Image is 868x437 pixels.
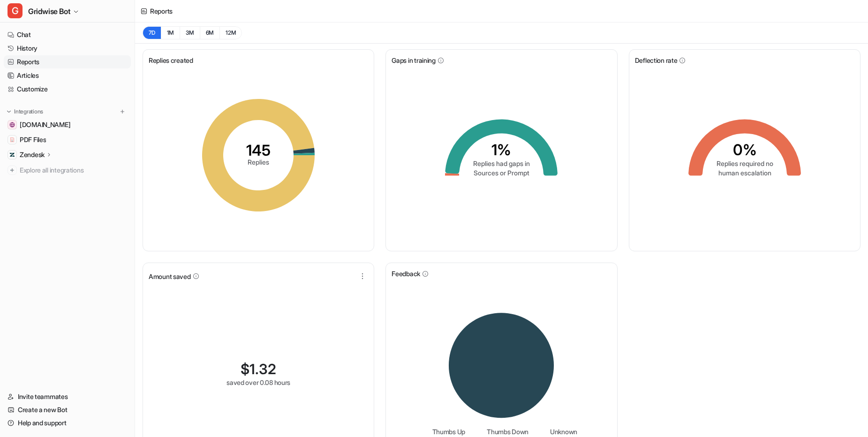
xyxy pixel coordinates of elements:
[9,152,15,158] img: Zendesk
[14,108,43,115] p: Integrations
[219,26,242,39] button: 12M
[4,69,131,82] a: Articles
[4,416,131,429] a: Help and support
[200,26,220,39] button: 6M
[161,26,180,39] button: 1M
[491,141,511,159] tspan: 1%
[20,150,45,159] p: Zendesk
[241,361,276,377] div: $
[28,5,70,18] span: Gridwise Bot
[4,390,131,403] a: Invite teammates
[4,55,131,68] a: Reports
[474,169,529,177] tspan: Sources or Prompt
[248,158,269,166] tspan: Replies
[716,159,773,167] tspan: Replies required no
[718,169,771,177] tspan: human escalation
[4,403,131,416] a: Create a new Bot
[473,159,530,167] tspan: Replies had gaps in
[9,137,15,143] img: PDF Files
[392,55,436,65] span: Gaps in training
[119,108,126,115] img: menu_add.svg
[20,135,46,144] span: PDF Files
[149,271,191,281] span: Amount saved
[543,427,577,437] li: Unknown
[8,3,23,18] span: G
[392,269,420,279] span: Feedback
[249,361,276,377] span: 1.32
[20,120,70,129] span: [DOMAIN_NAME]
[732,141,756,159] tspan: 0%
[246,141,271,159] tspan: 145
[4,42,131,55] a: History
[8,166,17,175] img: explore all integrations
[226,377,290,387] div: saved over 0.08 hours
[150,6,173,16] div: Reports
[6,108,12,115] img: expand menu
[20,163,127,178] span: Explore all integrations
[4,118,131,131] a: gridwise.io[DOMAIN_NAME]
[4,164,131,177] a: Explore all integrations
[4,28,131,41] a: Chat
[480,427,528,437] li: Thumbs Down
[180,26,200,39] button: 3M
[149,55,193,65] span: Replies created
[9,122,15,128] img: gridwise.io
[143,26,161,39] button: 7D
[4,107,46,116] button: Integrations
[635,55,678,65] span: Deflection rate
[4,83,131,96] a: Customize
[4,133,131,146] a: PDF FilesPDF Files
[426,427,465,437] li: Thumbs Up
